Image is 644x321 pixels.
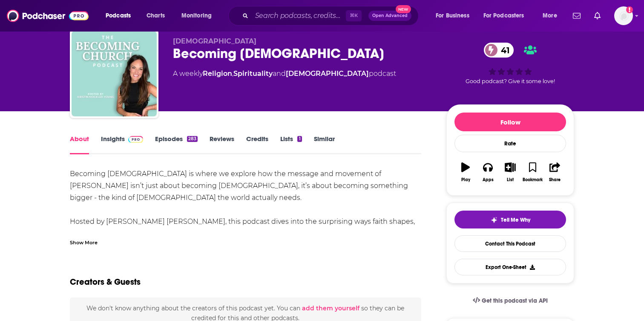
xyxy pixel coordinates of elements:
img: User Profile [614,6,633,25]
div: Apps [483,177,494,182]
svg: Add a profile image [626,6,633,13]
a: Reviews [210,135,234,154]
a: Religion [203,69,232,78]
button: Open AdvancedNew [368,11,411,21]
span: Good podcast? Give it some love! [466,78,555,84]
span: and [273,69,286,78]
button: Export One-Sheet [454,259,566,275]
a: Show notifications dropdown [591,9,604,23]
button: Follow [454,113,566,131]
span: New [396,5,411,13]
button: open menu [537,9,568,23]
button: Share [544,157,566,188]
span: Open Advanced [372,14,408,18]
a: Contact This Podcast [454,235,566,252]
span: , [232,69,233,78]
img: tell me why sparkle [491,217,497,223]
a: Similar [314,135,335,154]
span: Logged in as sschroeder [614,6,633,25]
img: Podchaser - Follow, Share and Rate Podcasts [7,8,89,24]
span: Tell Me Why [501,217,530,223]
button: Play [454,157,477,188]
button: tell me why sparkleTell Me Why [454,211,566,228]
a: Lists1 [280,135,302,154]
button: open menu [175,9,223,23]
span: For Business [436,10,469,22]
div: Becoming [DEMOGRAPHIC_DATA] is where we explore how the message and movement of [PERSON_NAME] isn... [70,168,421,240]
span: Get this podcast via API [482,297,548,304]
span: ⌘ K [346,10,362,21]
button: open menu [430,9,480,23]
span: [DEMOGRAPHIC_DATA] [173,37,256,45]
span: Monitoring [181,10,212,22]
a: 41 [484,43,514,58]
img: Becoming Church [72,31,157,116]
div: A weekly podcast [173,69,396,79]
span: For Podcasters [483,10,524,22]
button: Show profile menu [614,6,633,25]
div: Rate [454,135,566,152]
button: open menu [478,9,537,23]
a: Episodes283 [155,135,198,154]
button: add them yourself [302,305,359,312]
a: InsightsPodchaser Pro [101,135,143,154]
div: Search podcasts, credits, & more... [236,6,427,26]
a: [DEMOGRAPHIC_DATA] [286,69,369,78]
div: Share [549,177,561,182]
button: open menu [100,9,142,23]
div: 1 [297,136,302,142]
span: More [543,10,557,22]
img: Podchaser Pro [128,136,143,143]
a: About [70,135,89,154]
button: List [499,157,521,188]
span: Charts [147,10,165,22]
button: Apps [477,157,499,188]
div: Bookmark [523,177,543,182]
button: Bookmark [521,157,543,188]
h2: Creators & Guests [70,277,141,287]
a: Show notifications dropdown [569,9,584,23]
a: Charts [141,9,170,23]
input: Search podcasts, credits, & more... [252,9,346,23]
span: 41 [492,43,514,58]
a: Spirituality [233,69,273,78]
div: Play [461,177,470,182]
span: Podcasts [106,10,131,22]
a: Credits [246,135,268,154]
div: 41Good podcast? Give it some love! [446,37,574,90]
div: List [507,177,514,182]
a: Get this podcast via API [466,290,555,311]
div: 283 [187,136,198,142]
